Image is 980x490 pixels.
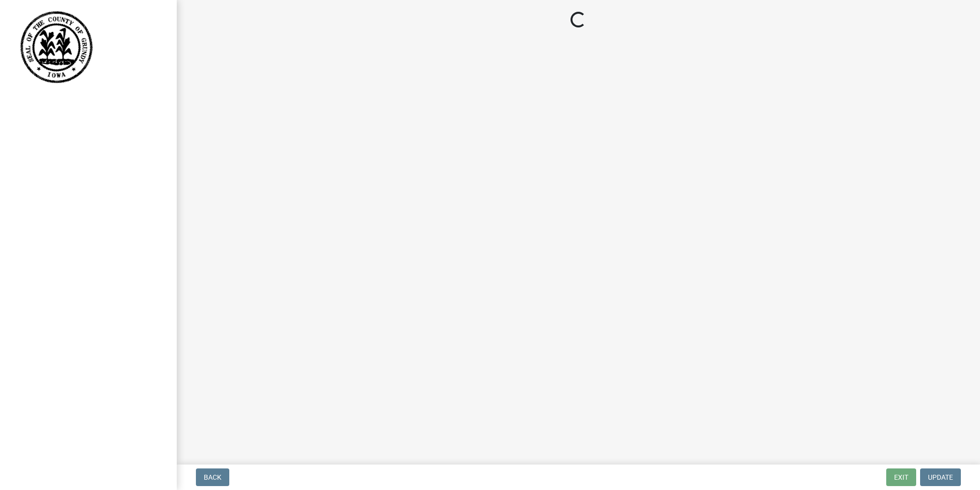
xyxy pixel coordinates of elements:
span: Back [204,473,221,481]
button: Update [920,468,961,486]
span: Update [928,473,953,481]
button: Back [196,468,229,486]
img: Grundy County, Iowa [20,10,93,84]
button: Exit [886,468,916,486]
